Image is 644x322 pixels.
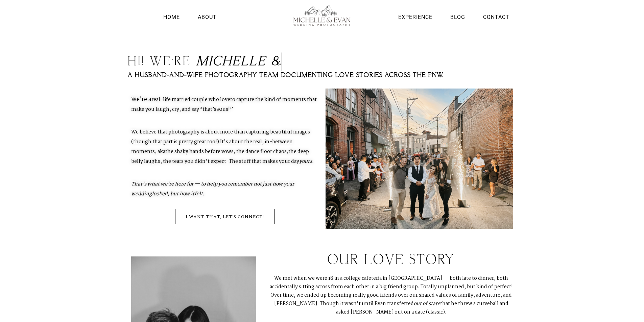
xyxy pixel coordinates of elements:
i: e [233,54,241,69]
a: i want that, let's connect! [175,209,275,224]
span: the shaky hands before vows, the dance floor chaos, [165,148,288,156]
span: i want that, let's connect! [186,213,264,221]
a: Blog [449,13,467,22]
em: looked [152,190,168,198]
em: felt [194,190,203,198]
a: Home [162,13,182,22]
a: About [196,13,218,22]
b: That’s what we’re here for — to help you remember not just how your wedding , but how it . [131,180,294,198]
em: out of state [414,300,440,308]
h2: our love story [269,252,513,269]
span: us!” [222,105,233,114]
i: l [249,54,258,69]
span: the deep belly laughs, the tears you didn’t expect. The stuff that makes your day [131,148,309,166]
b: “that’s [199,105,216,114]
a: Contact [481,13,511,22]
a: Experience [397,13,434,22]
em: . [299,157,314,166]
i: c [213,54,222,69]
i: i [209,54,213,69]
i: h [222,54,233,69]
h2: A husband-and-wife photography team documenting love stories across the PNW. [128,72,517,78]
span: We believe that photography is about more than capturing beautiful images (though that part is pr... [131,128,310,156]
span: to capture the kind of moments that make you laugh, cry, and say [131,96,317,114]
span: Hi! we’re [128,54,191,69]
i: & [271,54,282,69]
i: l [241,54,249,69]
i: M [196,54,209,69]
i: e [258,54,266,69]
b: so [216,105,233,114]
p: We’re a [131,89,319,121]
b: yours [299,157,312,166]
span: real-life married couple who love [151,96,230,104]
